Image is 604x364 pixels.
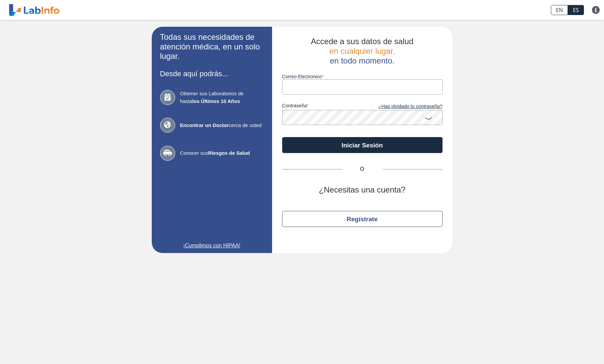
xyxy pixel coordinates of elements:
[180,122,229,128] b: Encontrar un Doctor
[282,185,443,195] h2: ¿Necesitas una cuenta?
[180,122,264,129] span: cerca de usted
[545,338,597,357] iframe: Help widget launcher
[192,98,240,104] b: los Últimos 10 Años
[180,90,264,105] span: Obtener sus Laboratorios de hasta
[311,37,413,46] span: Accede a sus datos de salud
[362,103,443,110] a: ¿Has olvidado tu contraseña?
[160,242,264,250] a: ¡Cumplimos con HIPAA!
[282,137,443,153] button: Iniciar Sesión
[329,46,395,55] span: en cualquier lugar,
[551,5,568,15] a: EN
[160,32,264,61] h2: Todas sus necesidades de atención médica, en un solo lugar.
[282,103,362,110] label: contraseña
[330,56,394,65] span: en todo momento.
[568,5,584,15] a: ES
[282,74,443,79] label: Correo Electronico
[160,70,264,78] h3: Desde aquí podrás...
[282,211,443,227] button: Regístrate
[208,150,250,156] b: Riesgos de Salud
[180,149,264,157] span: Conocer sus
[342,165,382,173] span: O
